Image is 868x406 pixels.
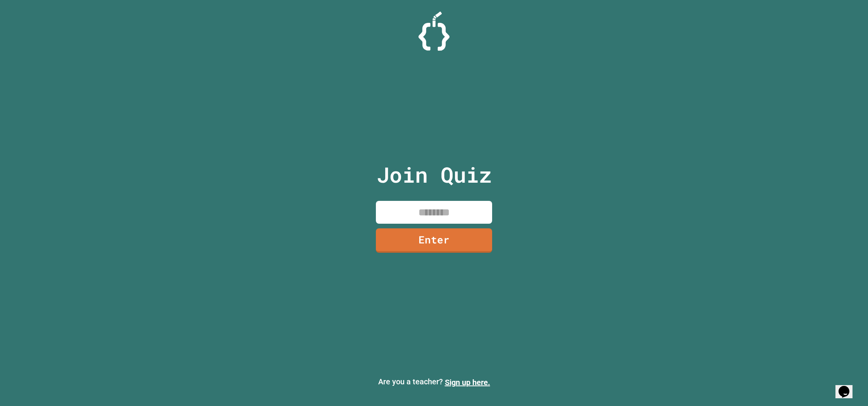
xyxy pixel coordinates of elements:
[377,159,492,191] p: Join Quiz
[6,376,862,388] p: Are you a teacher?
[418,12,449,51] img: Logo.svg
[445,378,490,387] a: Sign up here.
[835,375,860,398] iframe: chat widget
[376,228,492,253] a: Enter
